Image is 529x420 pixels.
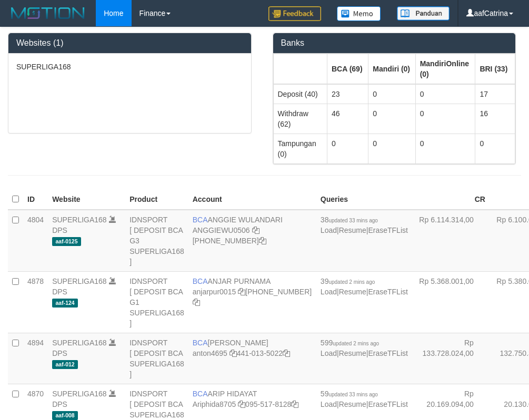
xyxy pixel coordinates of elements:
a: EraseTFList [368,288,407,296]
span: BCA [193,277,208,285]
a: Copy 0955178128 to clipboard [291,400,298,408]
span: BCA [193,339,208,347]
span: BCA [193,390,208,398]
th: Group: activate to sort column ascending [327,54,368,84]
td: 0 [368,84,415,104]
th: Group: activate to sort column ascending [415,54,475,84]
td: DPS [48,210,125,272]
p: SUPERLIGA168 [16,62,243,72]
th: CR [412,189,490,210]
th: ID [23,189,48,210]
span: | | [321,216,408,234]
img: Feedback.jpg [268,6,321,21]
a: Load [321,400,337,408]
span: | | [321,277,408,296]
span: BCA [193,216,208,224]
td: 4894 [23,333,48,384]
a: Copy 4062281620 to clipboard [193,298,200,306]
a: SUPERLIGA168 [52,390,107,398]
a: Resume [339,400,366,408]
th: Group: activate to sort column ascending [368,54,415,84]
td: Tampungan (0) [273,134,327,163]
span: | | [321,339,408,357]
td: 0 [368,134,415,163]
a: EraseTFList [368,226,407,234]
td: Rp 5.368.001,00 [412,271,490,333]
a: Copy anjarpur0015 to clipboard [238,288,245,296]
span: aaf-012 [52,360,78,369]
a: Copy 4410135022 to clipboard [283,349,290,357]
img: panduan.png [397,6,450,21]
a: Load [321,226,337,234]
th: Queries [316,189,412,210]
td: 16 [475,104,515,134]
span: aaf-008 [52,411,78,420]
a: Ariphida8705 [193,400,236,408]
h3: Websites (1) [16,38,243,48]
a: Copy ANGGIEWU0506 to clipboard [252,226,259,234]
td: 4804 [23,210,48,272]
a: ANGGIEWU0506 [193,226,250,234]
a: SUPERLIGA168 [52,216,107,224]
a: SUPERLIGA168 [52,339,107,347]
span: updated 2 mins ago [333,341,379,346]
td: IDNSPORT [ DEPOSIT BCA SUPERLIGA168 ] [125,333,188,384]
td: 0 [415,104,475,134]
img: MOTION_logo.png [8,5,88,21]
th: Group: activate to sort column ascending [273,54,327,84]
a: Copy 4062213373 to clipboard [259,237,266,245]
th: Group: activate to sort column ascending [475,54,515,84]
td: 23 [327,84,368,104]
td: 0 [327,134,368,163]
th: Website [48,189,125,210]
span: | | [321,390,408,408]
td: 0 [368,104,415,134]
a: Resume [339,349,366,357]
a: SUPERLIGA168 [52,277,107,285]
td: DPS [48,271,125,333]
a: Load [321,349,337,357]
td: Withdraw (62) [273,104,327,134]
h3: Banks [281,38,508,48]
a: anton4695 [193,349,227,357]
a: Resume [339,288,366,296]
td: Deposit (40) [273,84,327,104]
th: Product [125,189,188,210]
td: ANJAR PURNAMA [PHONE_NUMBER] [188,271,316,333]
td: Rp 133.728.024,00 [412,333,490,384]
td: 0 [415,84,475,104]
a: Load [321,288,337,296]
span: 599 [321,339,379,347]
a: Resume [339,226,366,234]
span: 38 [321,216,378,224]
a: EraseTFList [368,349,407,357]
a: Copy Ariphida8705 to clipboard [238,400,245,408]
td: 4878 [23,271,48,333]
td: [PERSON_NAME] 441-013-5022 [188,333,316,384]
td: IDNSPORT [ DEPOSIT BCA G1 SUPERLIGA168 ] [125,271,188,333]
a: anjarpur0015 [193,288,236,296]
span: 59 [321,390,378,398]
td: IDNSPORT [ DEPOSIT BCA G3 SUPERLIGA168 ] [125,210,188,272]
td: DPS [48,333,125,384]
td: Rp 6.114.314,00 [412,210,490,272]
td: 0 [415,134,475,163]
img: Button%20Memo.svg [337,6,381,21]
a: Copy anton4695 to clipboard [229,349,237,357]
td: 0 [475,134,515,163]
td: 46 [327,104,368,134]
span: updated 2 mins ago [328,279,375,285]
td: 17 [475,84,515,104]
span: updated 33 mins ago [328,218,377,223]
td: ANGGIE WULANDARI [PHONE_NUMBER] [188,210,316,272]
a: EraseTFList [368,400,407,408]
th: Account [188,189,316,210]
span: aaf-0125 [52,237,81,246]
span: 39 [321,277,375,285]
span: updated 33 mins ago [328,392,377,397]
span: aaf-124 [52,299,78,308]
